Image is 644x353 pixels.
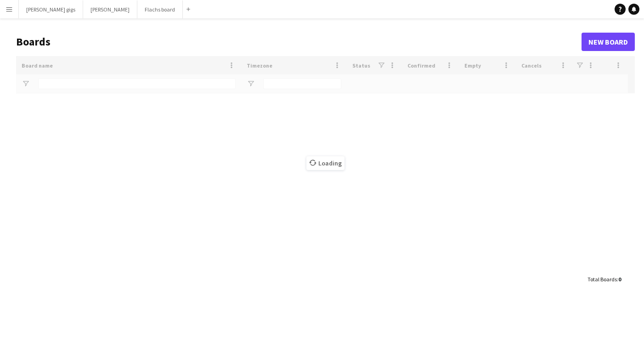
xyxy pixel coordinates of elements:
button: Flachs board [137,0,183,18]
div: : [588,270,621,288]
span: Loading [306,156,345,170]
button: [PERSON_NAME] gigs [19,0,83,18]
span: Total Boards [588,276,617,283]
a: New Board [582,33,635,51]
span: 0 [618,276,621,283]
h1: Boards [16,35,582,49]
button: [PERSON_NAME] [83,0,137,18]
